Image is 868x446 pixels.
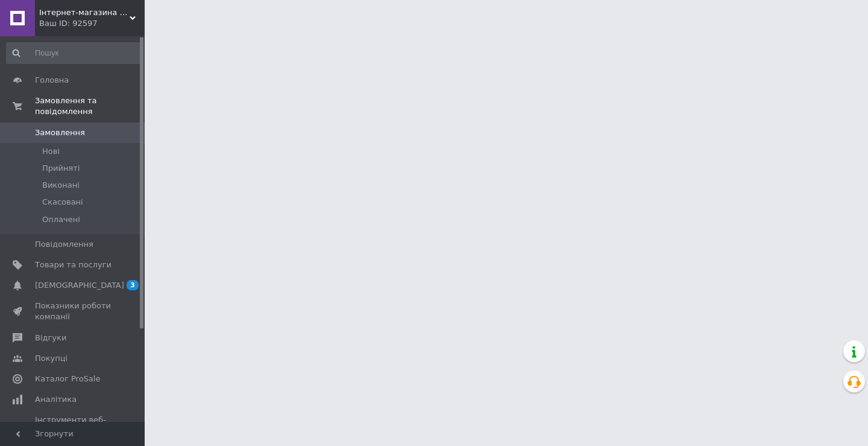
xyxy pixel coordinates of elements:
[35,260,112,270] span: Товари та послуги
[35,127,85,138] span: Замовлення
[35,394,77,405] span: Аналітика
[35,333,66,343] span: Відгуки
[35,280,124,291] span: [DEMOGRAPHIC_DATA]
[35,415,112,436] span: Інструменти веб-майстра та SEO
[35,301,112,322] span: Показники роботи компанії
[39,7,130,18] span: Інтернет-магазина автозапчастин Detali-market
[6,42,142,64] input: Пошук
[42,180,80,191] span: Виконані
[35,374,100,384] span: Каталог ProSale
[35,75,69,86] span: Головна
[42,146,60,157] span: Нові
[35,353,68,364] span: Покупці
[39,18,145,29] div: Ваш ID: 92597
[127,280,139,290] span: 3
[42,197,83,208] span: Скасовані
[35,95,145,117] span: Замовлення та повідомлення
[42,214,80,225] span: Оплачені
[42,163,80,174] span: Прийняті
[35,239,93,250] span: Повідомлення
